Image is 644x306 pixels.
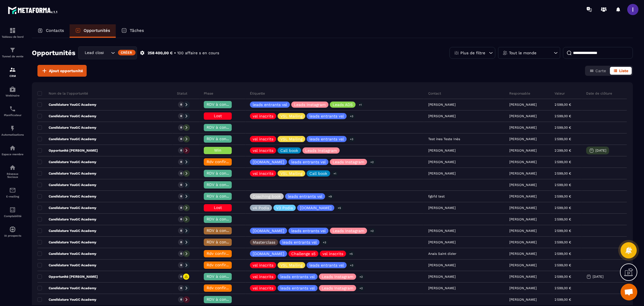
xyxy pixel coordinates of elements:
p: [PERSON_NAME] [509,103,537,107]
p: 0 [180,171,182,175]
p: Comptabilité [1,215,24,218]
p: +2 [368,228,376,234]
p: leads entrants vsl [309,114,344,118]
p: Étiquette [250,91,265,96]
p: [PERSON_NAME] [509,298,537,302]
p: 258 400,00 € [148,50,173,56]
a: emailemailE-mailing [1,183,24,202]
p: +2 [357,274,365,280]
p: Tout le monde [509,51,536,55]
a: formationformationTableau de bord [1,23,24,43]
p: 0 [180,286,182,290]
p: +5 [347,251,355,257]
p: Tableau de bord [1,35,24,38]
p: 0 [180,126,182,130]
p: Candidature YouGC Academy [37,102,96,107]
p: vsl inscrits [323,252,343,256]
p: 2 599,00 € [555,160,571,164]
p: Candidature YouGC Academy [37,263,96,267]
p: [PERSON_NAME] [509,263,537,267]
p: [PERSON_NAME] [509,126,537,130]
p: vsl inscrits [253,275,273,279]
p: +2 [357,285,365,291]
p: 2 599,00 € [555,137,571,141]
span: Carte [595,69,606,73]
img: automations [9,145,16,151]
img: scheduler [9,105,16,112]
p: [DATE] [593,275,603,279]
p: 2 599,00 € [555,286,571,290]
p: 0 [180,114,182,118]
p: Nom de la l'opportunité [37,91,88,96]
p: VSL Mailing [280,137,302,141]
p: [PERSON_NAME] [509,160,537,164]
span: RDV à confimer ❓ [207,297,243,302]
p: Leads Instagram [333,229,364,233]
p: +9 [326,194,334,199]
p: • [174,50,176,56]
span: Ajout opportunité [49,68,83,74]
p: 2 599,00 € [555,114,571,118]
p: Réseaux Sociaux [1,172,24,178]
p: [PERSON_NAME] [509,240,537,244]
p: [DATE] [595,149,606,152]
input: Search for option [104,50,110,56]
div: Créer [118,50,136,55]
p: 0 [180,298,182,302]
p: Leads Instagram [333,160,364,164]
p: 0 [180,103,182,107]
p: leads entrants vsl [291,229,326,233]
p: +3 [348,262,355,268]
img: social-network [9,164,16,171]
img: automations [9,125,16,132]
p: 0 [180,252,182,256]
p: vsl inscrits [253,286,273,290]
p: Tunnel de vente [1,55,24,58]
p: E-mailing [1,195,24,198]
p: +3 [348,113,355,119]
h2: Opportunités [32,47,75,58]
button: Carte [586,67,609,75]
p: 2 599,00 € [555,206,571,210]
span: Lost [214,205,222,210]
p: [PERSON_NAME] [509,275,537,279]
p: 0 [180,217,182,221]
p: 2 299,00 € [555,149,571,152]
p: leads entrants vsl [280,286,315,290]
span: RDV à confimer ❓ [207,125,243,130]
p: 2 599,00 € [555,298,571,302]
p: 2 599,00 € [555,217,571,221]
span: Liste [619,69,628,73]
p: vsl inscrits [253,114,273,118]
p: Statut [177,91,187,96]
p: [DOMAIN_NAME] [253,252,284,256]
p: [PERSON_NAME] [509,194,537,198]
p: 2 599,00 € [555,240,571,244]
p: 0 [180,229,182,233]
p: leads entrants vsl [280,275,315,279]
p: 2 599,00 € [555,183,571,187]
img: logo [8,5,58,15]
img: automations [9,86,16,93]
p: [PERSON_NAME] [509,171,537,175]
p: 2 599,00 € [555,275,571,279]
p: [PERSON_NAME] [509,114,537,118]
p: Espace membre [1,153,24,156]
p: Candidature YouGC Academy [37,286,96,290]
p: Coaching book [253,194,281,198]
p: VSL Mailing [280,114,302,118]
p: 0 [180,263,182,267]
p: 2 599,00 € [555,229,571,233]
p: vsl inscrits [253,171,273,175]
p: Contact [428,91,441,96]
p: v4 Podia [253,206,269,210]
p: [PERSON_NAME] [509,229,537,233]
span: RDV à confimer ❓ [207,136,243,141]
p: Leads Instagram [322,275,353,279]
span: RDV à conf. A RAPPELER [207,240,254,244]
button: Ajout opportunité [37,65,87,77]
img: automations [9,226,16,233]
p: leads entrants vsl [282,240,317,244]
p: Candidature YouGC Academy [37,137,96,141]
a: Contacts [32,24,70,38]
